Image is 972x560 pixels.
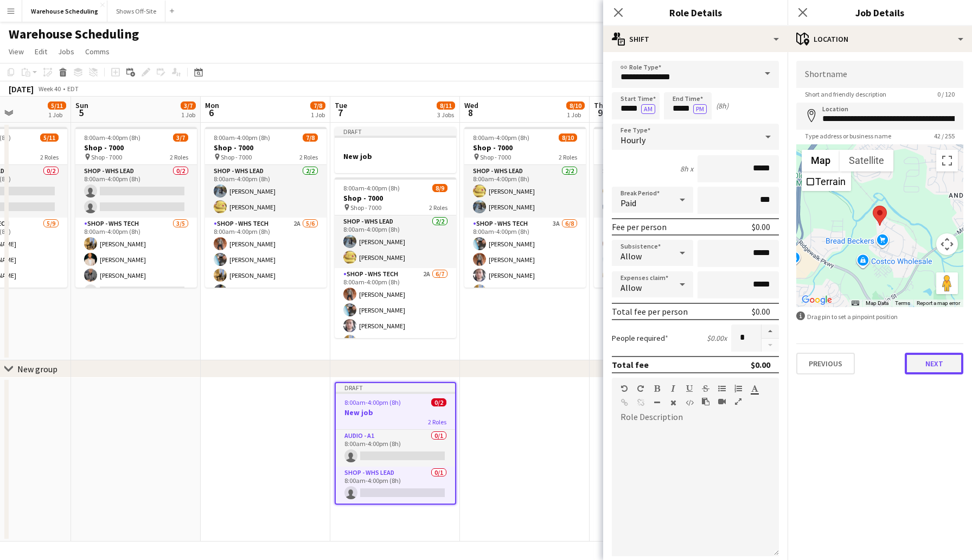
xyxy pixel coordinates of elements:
button: Horizontal Line [653,398,661,407]
span: Sun [75,100,88,110]
app-card-role: Shop - WHS Tech3A6/88:00am-4:00pm (8h)[PERSON_NAME][PERSON_NAME][PERSON_NAME][PERSON_NAME] [464,218,586,365]
label: People required [612,333,668,343]
span: Shop - 7000 [350,203,381,212]
span: 7/8 [303,133,318,142]
ul: Show street map [802,171,851,191]
span: Short and friendly description [796,90,895,98]
span: 5/11 [48,101,66,110]
span: 8/10 [559,133,577,142]
app-job-card: 8:00am-4:00pm (8h)7/8Shop - 7000 Shop - 70002 RolesShop - WHS Lead2/28:00am-4:00pm (8h)[PERSON_NA... [205,127,327,288]
span: 8:00am-4:00pm (8h) [214,133,270,142]
span: Allow [621,251,642,262]
app-card-role: Shop - WHS Lead2/28:00am-4:00pm (8h)[PERSON_NAME][PERSON_NAME] [335,215,456,268]
h3: Shop - 7000 [75,143,197,152]
span: Hourly [621,135,645,145]
button: Keyboard shortcuts [852,300,859,307]
span: 9 [592,106,607,119]
span: View [9,47,24,56]
h3: Shop - 7000 [594,143,715,152]
span: 8:00am-4:00pm (8h) [473,133,529,142]
div: 1 Job [567,111,584,119]
span: 8:00am-4:00pm (8h) [84,133,140,142]
label: Terrain [815,176,846,187]
button: Show street map [802,150,840,171]
li: Terrain [803,173,850,190]
div: Total fee per person [612,306,688,317]
span: Type address or business name [796,132,900,140]
app-card-role: Shop - WHS Lead2/28:00am-4:00pm (8h)[PERSON_NAME][PERSON_NAME] [594,165,715,218]
a: Jobs [54,44,79,59]
app-card-role: Audio - A10/18:00am-4:00pm (8h) [336,430,455,467]
app-card-role: Shop - WHS Tech2A6/78:00am-4:00pm (8h)[PERSON_NAME][PERSON_NAME][PERSON_NAME][PERSON_NAME] [335,268,456,399]
h3: Role Details [603,5,788,20]
app-card-role: Shop - WHS Tech6A3/58:00am-4:00pm (8h)[PERSON_NAME][PERSON_NAME][PERSON_NAME] [594,218,715,317]
span: 6 [203,106,219,119]
a: Open this area in Google Maps (opens a new window) [799,293,835,307]
h3: Shop - 7000 [205,143,327,152]
button: Previous [796,353,855,374]
button: Redo [637,384,644,393]
span: Comms [85,47,110,56]
app-card-role: Shop - WHS Lead0/28:00am-4:00pm (8h) [75,165,197,218]
app-job-card: 8:00am-4:00pm (8h)8/9Shop - 7000 Shop - 70002 RolesShop - WHS Lead2/28:00am-4:00pm (8h)[PERSON_NA... [335,177,456,338]
span: 3/7 [181,101,196,110]
button: Shows Off-Site [107,1,165,22]
div: 1 Job [311,111,325,119]
button: Insert video [718,397,726,406]
div: Draft [336,383,455,392]
span: 42 / 255 [925,132,963,140]
div: 1 Job [48,111,66,119]
button: Clear Formatting [669,398,677,407]
span: Edit [35,47,47,56]
span: Thu [594,100,607,110]
button: PM [693,104,707,114]
button: Map camera controls [936,233,958,255]
span: 8:00am-4:00pm (8h) [603,133,659,142]
button: Next [905,353,963,374]
div: EDT [67,85,79,93]
span: Allow [621,282,642,293]
button: Warehouse Scheduling [22,1,107,22]
div: $0.00 [751,359,770,370]
span: Tue [335,100,347,110]
div: Location [788,26,972,52]
h3: New job [336,408,455,417]
span: 7 [333,106,347,119]
button: Toggle fullscreen view [936,150,958,171]
span: 0 / 120 [929,90,963,98]
h3: Shop - 7000 [464,143,586,152]
div: Total fee [612,359,649,370]
img: Google [799,293,835,307]
div: 3 Jobs [437,111,455,119]
h3: New job [335,151,456,161]
span: 2 Roles [299,153,318,161]
app-card-role: Shop - WHS Lead2/28:00am-4:00pm (8h)[PERSON_NAME][PERSON_NAME] [464,165,586,218]
a: Edit [30,44,52,59]
span: Shop - 7000 [221,153,252,161]
button: Underline [686,384,693,393]
div: 8:00am-4:00pm (8h)8/10Shop - 7000 Shop - 70002 RolesShop - WHS Lead2/28:00am-4:00pm (8h)[PERSON_N... [464,127,586,288]
button: Map Data [866,300,888,307]
span: Mon [205,100,219,110]
span: 2 Roles [429,203,447,212]
app-job-card: 8:00am-4:00pm (8h)5/7Shop - 7000 Shop - 70002 RolesShop - WHS Lead2/28:00am-4:00pm (8h)[PERSON_NA... [594,127,715,288]
span: Paid [621,198,636,208]
app-job-card: 8:00am-4:00pm (8h)3/7Shop - 7000 Shop - 70002 RolesShop - WHS Lead0/28:00am-4:00pm (8h) Shop - WH... [75,127,197,288]
button: AM [641,104,655,114]
span: 8:00am-4:00pm (8h) [343,184,400,192]
app-job-card: DraftNew job [335,127,456,173]
h1: Warehouse Scheduling [9,26,139,42]
button: Show satellite imagery [840,150,893,171]
span: 7/8 [310,101,325,110]
h3: Job Details [788,5,972,20]
span: 8 [463,106,478,119]
div: 8h x [680,164,693,174]
button: Italic [669,384,677,393]
app-card-role: Shop - WHS Tech2A5/68:00am-4:00pm (8h)[PERSON_NAME][PERSON_NAME][PERSON_NAME][PERSON_NAME] [205,218,327,333]
span: 0/2 [431,398,446,406]
span: Shop - 7000 [480,153,511,161]
div: Drag pin to set a pinpoint position [796,311,963,322]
